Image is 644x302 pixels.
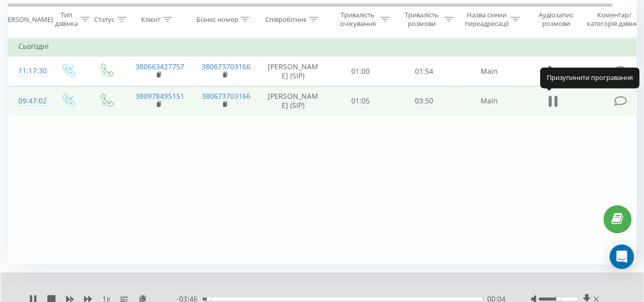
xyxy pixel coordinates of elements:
a: 380978495151 [135,91,184,101]
td: [PERSON_NAME] (SIP) [258,86,329,116]
div: Тип дзвінка [55,11,78,28]
td: 01:54 [393,57,456,86]
td: [PERSON_NAME] (SIP) [258,57,329,86]
div: Співробітник [265,15,306,23]
div: [PERSON_NAME] [2,15,53,23]
div: Аудіозапис розмови [531,11,580,28]
td: 01:05 [329,86,393,116]
div: Accessibility label [556,297,560,301]
div: Статус [94,15,115,23]
div: Accessibility label [207,297,211,301]
a: 380663427757 [135,62,184,71]
div: 11:17:30 [18,61,39,81]
div: Назва схеми переадресації [464,11,508,28]
div: Призупинити програвання [540,68,639,88]
a: 380673703166 [202,91,250,101]
div: 09:47:02 [18,91,39,111]
div: Open Intercom Messenger [609,244,634,269]
td: 03:50 [393,86,456,116]
div: Тривалість очікування [338,11,378,28]
div: Коментар/категорія дзвінка [584,11,644,28]
td: 01:00 [329,57,393,86]
div: Бізнес номер [196,15,238,23]
div: Клієнт [141,15,160,23]
div: Тривалість розмови [401,11,441,28]
td: Main [456,86,522,116]
td: Main [456,57,522,86]
a: 380673703166 [202,62,250,71]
